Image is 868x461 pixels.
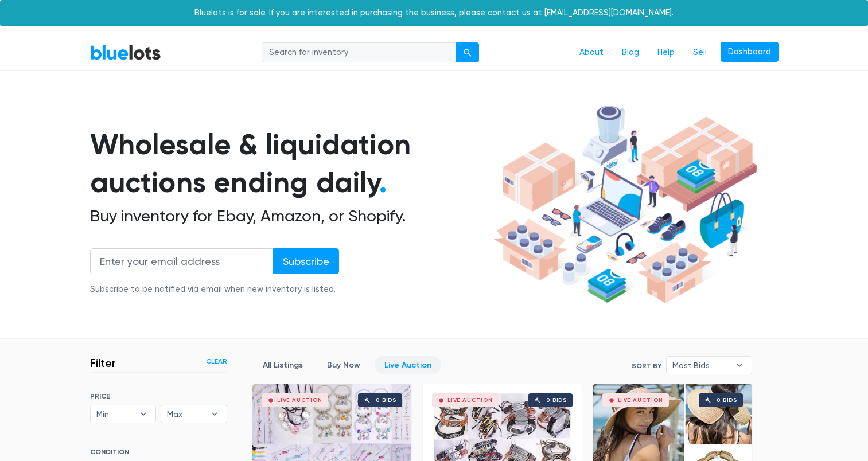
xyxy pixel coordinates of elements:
[90,283,339,296] div: Subscribe to be notified via email when new inventory is listed.
[648,42,684,64] a: Help
[203,405,227,423] b: ▾
[253,356,313,374] a: All Listings
[546,397,567,403] div: 0 bids
[632,361,661,371] label: Sort By
[167,405,205,423] span: Max
[90,44,161,61] a: BlueLots
[90,392,227,400] h6: PRICE
[727,357,752,374] b: ▾
[684,42,716,64] a: Sell
[90,248,274,274] input: Enter your email address
[206,356,227,366] a: Clear
[317,356,370,374] a: Buy Now
[375,356,441,374] a: Live Auction
[613,42,648,64] a: Blog
[447,397,493,403] div: Live Auction
[379,165,387,200] span: .
[90,448,227,460] h6: CONDITION
[376,397,396,403] div: 0 bids
[717,397,737,403] div: 0 bids
[721,42,779,62] a: Dashboard
[570,42,613,64] a: About
[277,397,322,403] div: Live Auction
[273,248,339,274] input: Subscribe
[90,206,489,226] h2: Buy inventory for Ebay, Amazon, or Shopify.
[96,405,134,423] span: Min
[672,357,730,374] span: Most Bids
[618,397,663,403] div: Live Auction
[90,356,116,370] h3: Filter
[90,126,489,202] h1: Wholesale & liquidation auctions ending daily
[262,42,457,63] input: Search for inventory
[489,100,761,309] img: hero-ee84e7d0318cb26816c560f6b4441b76977f77a177738b4e94f68c95b2b83dbb.png
[131,405,155,423] b: ▾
